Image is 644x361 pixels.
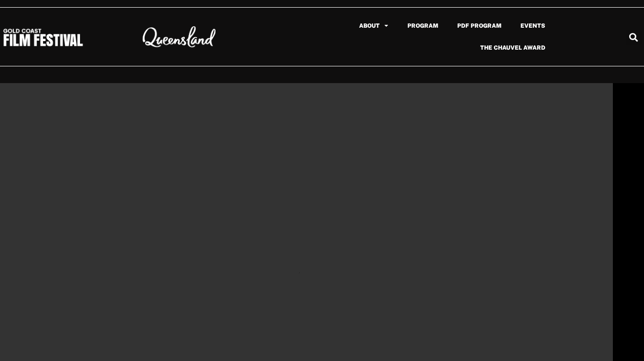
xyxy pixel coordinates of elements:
[511,15,555,37] a: Events
[626,30,642,45] div: Search
[296,15,555,59] nav: Menu
[398,15,448,37] a: Program
[471,37,555,59] a: The Chauvel Award
[350,15,398,37] a: About
[448,15,511,37] a: PDF Program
